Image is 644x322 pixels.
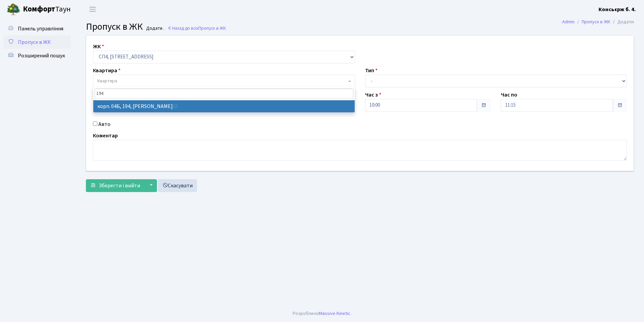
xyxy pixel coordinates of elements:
a: Консьєрж б. 4. [599,5,636,14]
a: Панель управління [3,22,71,35]
span: Розширений пошук [18,52,65,59]
span: Квартира [97,78,117,84]
label: Коментар [93,132,118,140]
a: Пропуск в ЖК [3,35,71,49]
li: корп. 04Б, 194, [PERSON_NAME] [93,100,355,112]
span: Пропуск в ЖК [18,38,51,46]
label: Час з [365,91,381,99]
b: Комфорт [23,4,55,15]
span: Зберегти і вийти [99,182,140,189]
nav: breadcrumb [552,15,644,29]
label: Час по [501,91,517,99]
li: Додати [610,18,634,26]
a: Назад до всіхПропуск в ЖК [167,25,226,31]
a: Пропуск в ЖК [582,18,610,25]
label: Авто [98,120,110,128]
a: Massive Kinetic [319,310,350,317]
span: Пропуск в ЖК [198,25,226,31]
a: Розширений пошук [3,49,71,62]
label: ЖК [93,43,104,51]
span: Панель управління [18,25,63,32]
a: Admin [562,18,575,25]
button: Переключити навігацію [84,4,101,15]
label: Тип [365,66,378,75]
img: logo.png [7,3,20,16]
span: Таун [23,4,71,15]
b: Консьєрж б. 4. [599,6,636,13]
small: Додати . [145,26,164,31]
a: Скасувати [158,179,197,192]
div: Розроблено . [293,310,351,317]
button: Зберегти і вийти [86,179,144,192]
label: Квартира [93,66,121,75]
span: Пропуск в ЖК [86,20,143,33]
